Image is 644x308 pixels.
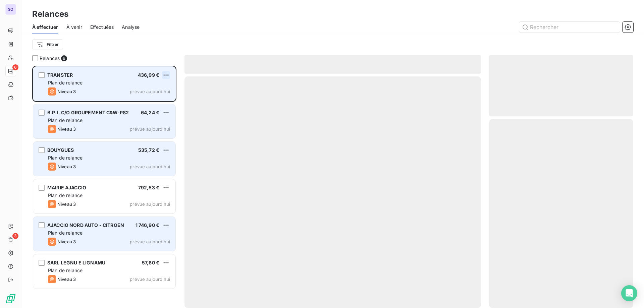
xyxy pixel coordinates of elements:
[57,89,76,94] span: Niveau 3
[47,110,129,115] span: B.P.I. C/O GROUPEMENT C&W-PS2
[57,126,76,132] span: Niveau 3
[141,110,159,115] span: 64,24 €
[48,230,83,236] span: Plan de relance
[5,293,16,304] img: Logo LeanPay
[32,39,63,50] button: Filtrer
[48,267,83,273] span: Plan de relance
[40,55,60,62] span: Relances
[90,24,114,30] span: Effectuées
[142,260,159,265] span: 57,60 €
[138,147,159,153] span: 535,72 €
[32,8,68,20] h3: Relances
[130,126,170,132] span: prévue aujourd’hui
[57,164,76,169] span: Niveau 3
[47,147,74,153] span: BOUYGUES
[61,55,67,61] span: 6
[5,66,16,76] a: 6
[122,24,140,30] span: Analyse
[48,117,83,123] span: Plan de relance
[130,239,170,244] span: prévue aujourd’hui
[47,185,86,190] span: MAIRIE AJACCIO
[48,192,83,198] span: Plan de relance
[130,164,170,169] span: prévue aujourd’hui
[57,276,76,282] span: Niveau 3
[57,239,76,244] span: Niveau 3
[138,185,159,190] span: 792,53 €
[130,201,170,207] span: prévue aujourd’hui
[32,24,58,30] span: À effectuer
[519,22,620,33] input: Rechercher
[12,64,18,70] span: 6
[47,222,124,228] span: AJACCIO NORD AUTO - CITROEN
[138,72,159,78] span: 436,99 €
[47,260,105,265] span: SARL LEGNU E LIGNAMU
[12,233,18,239] span: 3
[130,89,170,94] span: prévue aujourd’hui
[48,155,83,161] span: Plan de relance
[32,66,176,308] div: grid
[136,222,160,228] span: 1 746,90 €
[48,80,83,85] span: Plan de relance
[57,201,76,207] span: Niveau 3
[66,24,82,30] span: À venir
[130,276,170,282] span: prévue aujourd’hui
[47,72,73,78] span: TRANSTER
[621,285,637,301] div: Open Intercom Messenger
[5,4,16,15] div: SO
